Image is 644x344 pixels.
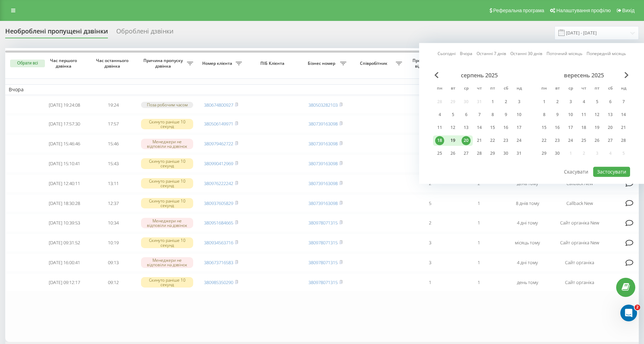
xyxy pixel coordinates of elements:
[604,122,617,133] div: сб 20 вер 2025 р.
[515,110,524,119] div: 10
[406,154,454,173] td: 2
[141,237,193,248] div: Скинуто раніше 10 секунд
[579,97,588,106] div: 4
[204,140,233,147] a: 380979462722
[448,110,457,119] div: 5
[460,135,473,146] div: ср 20 серп 2025 р.
[537,72,630,79] div: вересень 2025
[446,148,460,159] div: вт 26 серп 2025 р.
[406,135,454,153] td: 2
[473,135,486,146] div: чт 21 серп 2025 р.
[433,72,526,79] div: серпень 2025
[474,84,485,94] abbr: четвер
[499,148,512,159] div: сб 30 серп 2025 р.
[551,122,564,133] div: вт 16 вер 2025 р.
[577,97,590,107] div: чт 4 вер 2025 р.
[606,110,615,119] div: 13
[94,58,132,69] span: Час останнього дзвінка
[604,97,617,107] div: сб 6 вер 2025 р.
[515,149,524,158] div: 31
[487,84,498,94] abbr: п’ятниця
[579,136,588,145] div: 25
[308,180,338,186] a: 380739163098
[553,149,562,158] div: 30
[592,110,602,119] div: 12
[486,97,499,107] div: пт 1 серп 2025 р.
[89,194,138,213] td: 12:37
[590,135,604,146] div: пт 26 вер 2025 р.
[577,109,590,120] div: чт 11 вер 2025 р.
[635,305,640,310] span: 2
[564,122,577,133] div: ср 17 вер 2025 р.
[501,136,510,145] div: 23
[308,160,338,167] a: 380739163098
[501,110,510,119] div: 9
[488,110,497,119] div: 8
[477,51,506,57] a: Останні 7 днів
[592,123,602,132] div: 19
[552,253,607,272] td: Сайт органіка
[501,149,510,158] div: 30
[204,239,233,246] a: 380934563716
[503,273,552,292] td: день тому
[551,148,564,159] div: вт 30 вер 2025 р.
[89,135,138,153] td: 15:46
[251,61,295,66] span: ПІБ Клієнта
[566,110,575,119] div: 10
[454,234,503,252] td: 1
[89,214,138,232] td: 10:34
[89,253,138,272] td: 09:13
[592,136,602,145] div: 26
[435,136,444,145] div: 18
[406,234,454,252] td: 3
[605,84,615,94] abbr: субота
[510,51,542,57] a: Останні 30 днів
[622,8,635,13] span: Вихід
[40,253,89,272] td: [DATE] 16:00:41
[448,123,457,132] div: 12
[462,136,471,145] div: 20
[454,214,503,232] td: 1
[141,119,193,129] div: Скинуто раніше 10 секунд
[308,200,338,206] a: 380739163098
[560,167,592,177] button: Скасувати
[617,97,630,107] div: нд 7 вер 2025 р.
[308,239,338,246] a: 380978071315
[448,136,457,145] div: 19
[475,110,484,119] div: 7
[486,135,499,146] div: пт 22 серп 2025 р.
[475,123,484,132] div: 14
[503,214,552,232] td: 4 дні тому
[473,122,486,133] div: чт 14 серп 2025 р.
[540,97,549,106] div: 1
[448,149,457,158] div: 26
[89,273,138,292] td: 09:12
[515,123,524,132] div: 17
[141,198,193,208] div: Скинуто раніше 10 секунд
[406,97,454,114] td: 1
[539,84,549,94] abbr: понеділок
[488,97,497,106] div: 1
[618,84,629,94] abbr: неділя
[475,136,484,145] div: 21
[553,136,562,145] div: 23
[501,97,510,106] div: 2
[5,28,108,38] div: Необроблені пропущені дзвінки
[141,139,193,149] div: Менеджери не відповіли на дзвінок
[512,109,526,120] div: нд 10 серп 2025 р.
[308,220,338,226] a: 380978071315
[552,214,607,232] td: Сайт органіка New
[604,135,617,146] div: сб 27 вер 2025 р.
[448,84,458,94] abbr: вівторок
[499,109,512,120] div: сб 9 серп 2025 р.
[435,110,444,119] div: 4
[486,148,499,159] div: пт 29 серп 2025 р.
[590,122,604,133] div: пт 19 вер 2025 р.
[590,97,604,107] div: пт 5 вер 2025 р.
[587,51,626,57] a: Попередній місяць
[435,123,444,132] div: 11
[488,136,497,145] div: 22
[579,84,589,94] abbr: четвер
[438,51,456,57] a: Сьогодні
[537,109,551,120] div: пн 8 вер 2025 р.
